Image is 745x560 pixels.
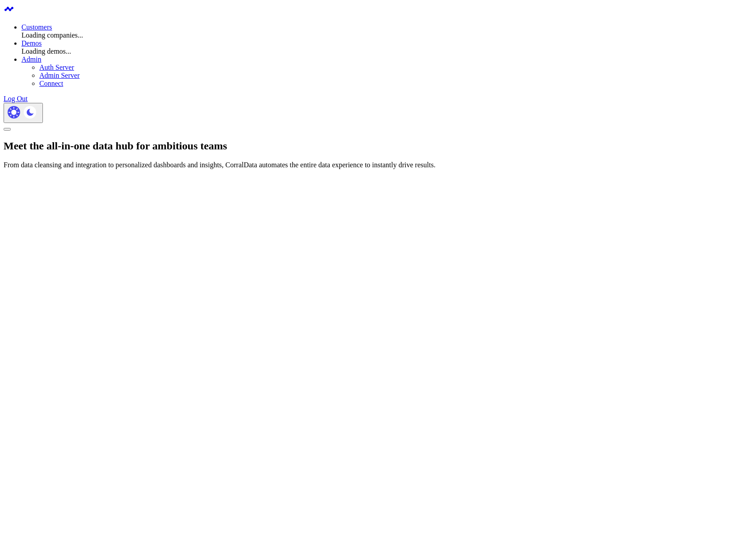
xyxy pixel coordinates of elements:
[4,140,741,152] h1: Meet the all-in-one data hub for ambitious teams
[21,55,41,63] a: Admin
[21,23,52,31] a: Customers
[39,64,74,71] a: Auth Server
[39,80,63,87] a: Connect
[21,47,741,55] div: Loading demos...
[39,72,80,79] a: Admin Server
[21,39,42,47] a: Demos
[4,95,28,102] a: Log Out
[21,31,741,39] div: Loading companies...
[4,161,741,169] p: From data cleansing and integration to personalized dashboards and insights, CorralData automates...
